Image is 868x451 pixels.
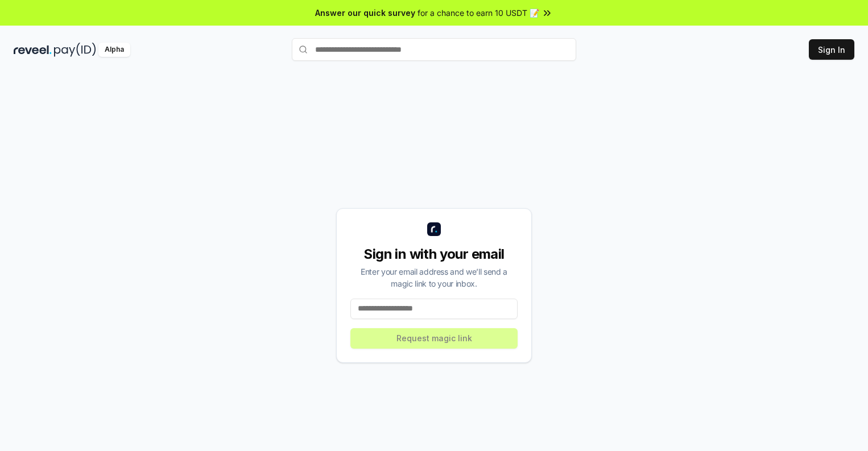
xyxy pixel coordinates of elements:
[350,266,518,289] div: Enter your email address and we’ll send a magic link to your inbox.
[809,39,854,60] button: Sign In
[54,43,96,57] img: pay_id
[418,7,539,19] span: for a chance to earn 10 USDT 📝
[98,43,130,57] div: Alpha
[350,245,518,263] div: Sign in with your email
[14,43,52,57] img: reveel_dark
[427,222,441,236] img: logo_small
[315,7,415,19] span: Answer our quick survey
